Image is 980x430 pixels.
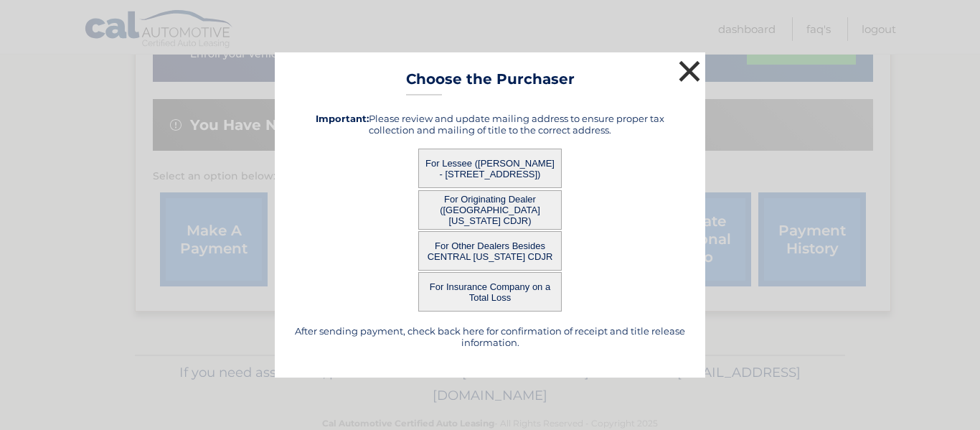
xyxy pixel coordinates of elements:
[293,325,687,348] h5: After sending payment, check back here for confirmation of receipt and title release information.
[418,272,562,312] button: For Insurance Company on a Total Loss
[675,57,704,85] button: ×
[418,149,562,188] button: For Lessee ([PERSON_NAME] - [STREET_ADDRESS])
[418,231,562,271] button: For Other Dealers Besides CENTRAL [US_STATE] CDJR
[406,70,575,95] h3: Choose the Purchaser
[293,113,687,136] h5: Please review and update mailing address to ensure proper tax collection and mailing of title to ...
[316,113,369,124] strong: Important:
[418,190,562,230] button: For Originating Dealer ([GEOGRAPHIC_DATA][US_STATE] CDJR)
